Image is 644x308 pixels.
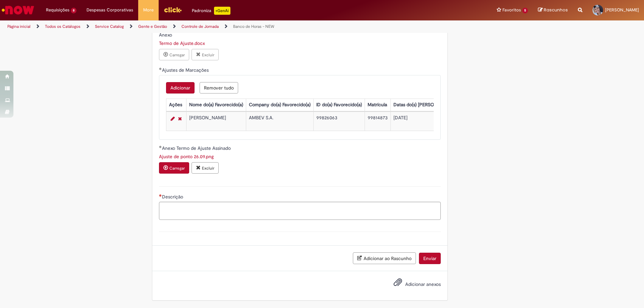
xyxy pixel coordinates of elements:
[538,7,568,13] a: Rascunhos
[46,7,69,13] span: Requisições
[159,145,162,148] span: Obrigatório Preenchido
[159,162,189,174] button: Carregar anexo de Anexo Termo de Ajuste Assinado Required
[164,5,182,15] img: click_logo_yellow_360x200.png
[419,253,441,264] button: Enviar
[392,276,404,292] button: Adicionar anexos
[390,112,462,131] td: [DATE]
[365,112,390,131] td: 99814873
[162,145,232,151] span: Anexo Termo de Ajuste Assinado
[246,112,313,131] td: AMBEV S.A.
[214,7,230,15] p: +GenAi
[390,99,462,111] th: Datas do(s) [PERSON_NAME](s)
[544,7,568,13] span: Rascunhos
[246,99,313,111] th: Company do(a) Favorecido(a)
[605,7,639,13] span: [PERSON_NAME]
[138,24,167,29] a: Gente e Gestão
[186,112,246,131] td: [PERSON_NAME]
[522,8,528,13] span: 5
[166,99,186,111] th: Ações
[169,115,176,123] a: Editar Linha 1
[169,166,185,171] small: Carregar
[71,8,76,13] span: 8
[159,32,173,38] span: Somente leitura - Anexo
[192,162,219,174] button: Excluir anexo Ajuste de ponto 26.09.png
[176,115,183,123] a: Remover linha 1
[353,252,416,264] button: Adicionar ao Rascunho
[502,7,521,13] span: Favoritos
[200,82,238,94] button: Remove all rows for Ajustes de Marcações
[95,24,124,29] a: Service Catalog
[159,194,162,197] span: Necessários
[87,7,133,13] span: Despesas Corporativas
[162,194,184,200] span: Descrição
[162,67,210,73] span: Ajustes de Marcações
[45,24,80,29] a: Todos os Catálogos
[313,99,365,111] th: ID do(a) Favorecido(a)
[159,67,162,70] span: Obrigatório Preenchido
[313,112,365,131] td: 99826063
[159,153,214,160] a: Download de Ajuste de ponto 26.09.png
[202,166,214,171] small: Excluir
[405,281,441,287] span: Adicionar anexos
[365,99,390,111] th: Matrícula
[233,24,274,29] a: Banco de Horas - NEW
[186,99,246,111] th: Nome do(a) Favorecido(a)
[159,202,441,220] textarea: Descrição
[159,40,205,46] a: Download de Termo de Ajuste.docx
[192,7,230,15] div: Padroniza
[5,20,424,33] ul: Trilhas de página
[143,7,154,13] span: More
[166,82,195,94] button: Add a row for Ajustes de Marcações
[1,3,35,17] img: ServiceNow
[7,24,31,29] a: Página inicial
[181,24,219,29] a: Controle de Jornada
